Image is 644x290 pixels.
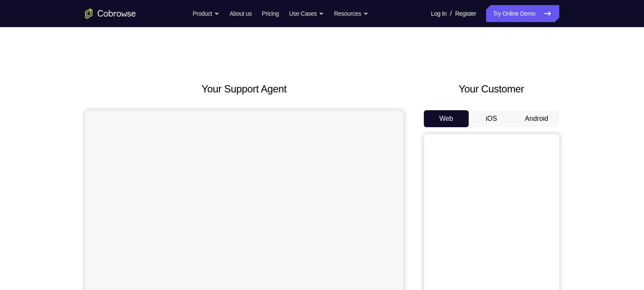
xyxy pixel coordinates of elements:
button: Android [514,110,559,127]
button: Web [424,110,469,127]
button: iOS [469,110,514,127]
h2: Your Support Agent [85,81,404,97]
a: Go to the home page [85,8,136,19]
a: Log In [431,5,447,22]
a: About us [229,5,252,22]
h2: Your Customer [424,81,559,97]
span: / [450,8,452,19]
a: Pricing [262,5,279,22]
button: Resources [334,5,368,22]
button: Use Cases [289,5,324,22]
a: Register [455,5,476,22]
a: Try Online Demo [486,5,559,22]
button: Product [193,5,219,22]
